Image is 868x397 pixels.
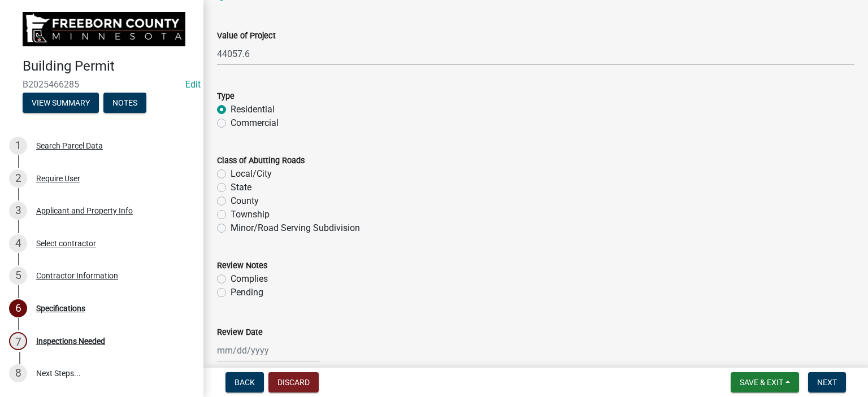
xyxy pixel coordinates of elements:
label: Class of Abutting Roads [217,157,305,165]
label: Local/City [231,167,272,181]
div: Inspections Needed [36,337,105,345]
label: State [231,181,251,194]
span: Back [235,378,255,387]
div: 4 [9,234,27,252]
button: View Summary [23,93,99,113]
h4: Building Permit [23,58,194,75]
label: Residential [231,103,275,116]
div: 7 [9,332,27,350]
button: Save & Exit [731,372,799,392]
wm-modal-confirm: Summary [23,99,99,108]
div: 1 [9,137,27,155]
wm-modal-confirm: Notes [103,99,146,108]
label: Minor/Road Serving Subdivision [231,221,360,235]
div: Select contractor [36,239,96,247]
div: Contractor Information [36,272,118,280]
button: Discard [268,372,319,392]
div: 8 [9,364,27,382]
div: Require User [36,174,80,182]
span: Save & Exit [740,378,783,387]
div: Applicant and Property Info [36,207,133,215]
a: Edit [185,79,201,90]
div: Search Parcel Data [36,142,103,150]
wm-modal-confirm: Edit Application Number [185,79,201,90]
img: Freeborn County, Minnesota [23,12,185,46]
label: Type [217,93,235,101]
label: Review Notes [217,262,267,270]
span: Next [817,378,837,387]
label: Township [231,208,270,221]
span: B2025466285 [23,79,181,90]
div: 5 [9,267,27,285]
label: Complies [231,272,268,286]
input: mm/dd/yyyy [217,339,320,362]
div: 6 [9,299,27,317]
label: Value of Project [217,32,276,40]
div: 3 [9,202,27,220]
button: Next [808,372,846,392]
label: County [231,194,259,208]
button: Back [225,372,264,392]
div: Specifications [36,304,85,312]
div: 2 [9,169,27,187]
label: Pending [231,286,263,299]
label: Review Date [217,329,263,337]
label: Commercial [231,116,279,130]
button: Notes [103,93,146,113]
